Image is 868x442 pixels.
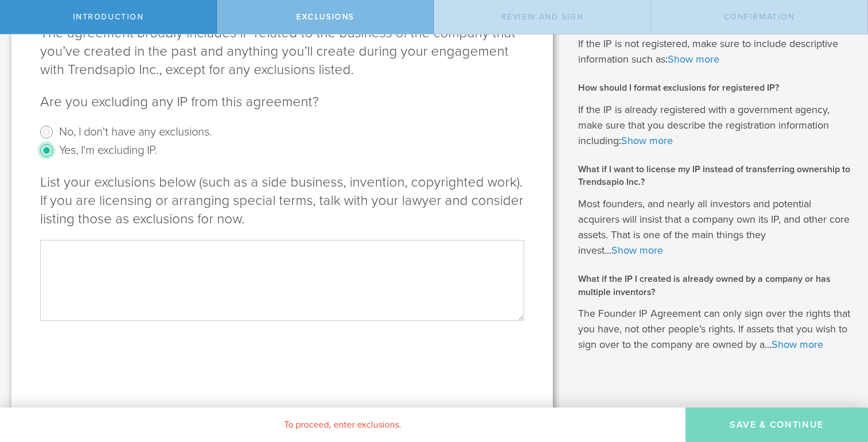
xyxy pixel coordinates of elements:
[59,141,157,158] label: Yes, I'm excluding IP.
[611,244,663,257] a: Show more
[40,173,524,228] p: List your exclusions below (such as a side business, invention, copyrighted work). If you are lic...
[578,102,851,149] p: If the IP is already registered with a government agency, make sure that you describe the registr...
[772,338,823,351] a: Show more
[40,24,524,79] p: The agreement broadly includes IP related to the business of the company that you’ve created in t...
[578,82,851,94] h2: How should I format exclusions for registered IP?
[578,273,851,298] h2: What if the IP I created is already owned by a company or has multiple inventors?
[40,93,524,111] p: Are you excluding any IP from this agreement?
[621,134,673,147] a: Show more
[501,12,584,22] span: Review and Sign
[73,12,144,22] span: Introduction
[296,12,354,22] span: Exclusions
[668,53,719,65] a: Show more
[724,12,795,22] span: Confirmation
[578,163,851,189] h2: What if I want to license my IP instead of transferring ownership to Trendsapio Inc.?
[59,123,212,139] label: No, I don't have any exclusions.
[685,408,868,442] button: Save & Continue
[578,196,851,258] p: Most founders, and nearly all investors and potential acquirers will insist that a company own it...
[578,306,851,352] p: The Founder IP Agreement can only sign over the rights that you have, not other people’s rights. ...
[284,419,401,431] span: To proceed, enter exclusions.
[578,36,851,67] p: If the IP is not registered, make sure to include descriptive information such as:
